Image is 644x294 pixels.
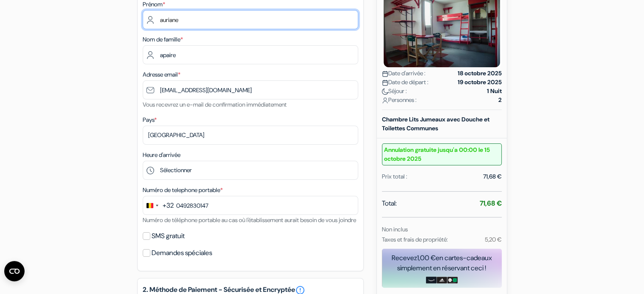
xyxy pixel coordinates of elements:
[426,277,437,283] img: amazon-card-no-text.png
[143,115,157,124] label: Pays
[382,172,407,181] div: Prix total :
[437,277,447,283] img: adidas-card.png
[382,143,502,165] small: Annulation gratuite jusqu'a 00:00 le 15 octobre 2025
[480,199,502,208] strong: 71,68 €
[143,196,174,214] button: Change country, selected Belgium (+32)
[143,80,358,99] input: Entrer adresse e-mail
[382,253,502,273] div: Recevez en cartes-cadeaux simplement en réservant ceci !
[143,101,287,108] small: Vous recevrez un e-mail de confirmation immédiatement
[152,247,212,259] label: Demandes spéciales
[143,45,358,64] input: Entrer le nom de famille
[143,216,356,224] small: Numéro de téléphone portable au cas où l'établissement aurait besoin de vous joindre
[382,88,388,95] img: moon.svg
[143,151,180,159] label: Heure d'arrivée
[382,78,428,87] span: Date de départ :
[143,186,223,195] label: Numéro de telephone portable
[498,96,502,104] strong: 2
[143,196,358,215] input: 470 12 34 56
[382,80,388,86] img: calendar.svg
[382,236,448,243] small: Taxes et frais de propriété:
[382,115,489,132] b: Chambre Lits Jumeaux avec Douche et Toilettes Communes
[163,201,174,211] div: +32
[417,253,436,262] span: 1,00 €
[143,10,358,29] input: Entrez votre prénom
[382,225,408,233] small: Non inclus
[483,172,502,181] div: 71,68 €
[382,71,388,77] img: calendar.svg
[143,35,183,44] label: Nom de famille
[484,236,501,243] small: 5,20 €
[382,198,397,209] span: Total:
[447,277,458,283] img: uber-uber-eats-card.png
[382,87,407,96] span: Séjour :
[458,78,502,87] strong: 19 octobre 2025
[382,97,388,104] img: user_icon.svg
[382,96,417,104] span: Personnes :
[152,230,185,242] label: SMS gratuit
[458,69,502,78] strong: 18 octobre 2025
[487,87,502,96] strong: 1 Nuit
[382,69,426,78] span: Date d'arrivée :
[4,261,25,281] button: Ouvrir le widget CMP
[143,70,180,79] label: Adresse email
